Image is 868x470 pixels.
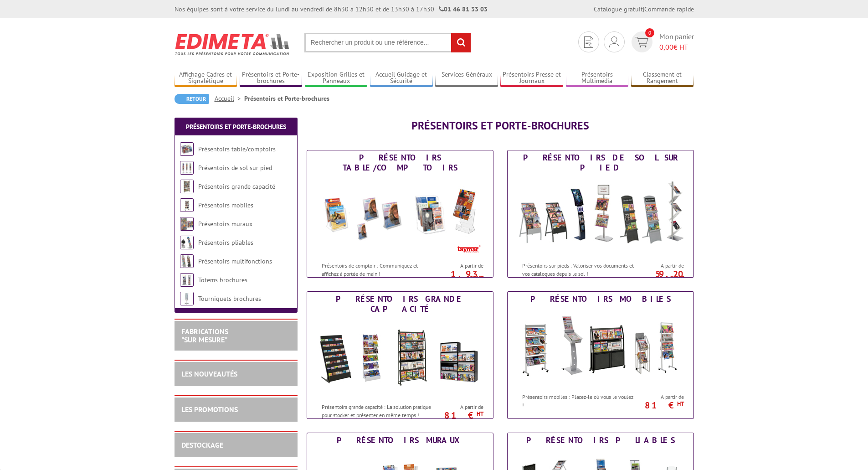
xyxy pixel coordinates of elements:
p: Présentoirs mobiles : Placez-le où vous le voulez ! [522,393,635,408]
img: Présentoirs de sol sur pied [180,161,194,175]
span: A partir de [637,393,684,401]
p: 81 € [432,413,483,418]
a: Présentoirs table/comptoirs Présentoirs table/comptoirs Présentoirs de comptoir : Communiquez et ... [307,150,493,278]
a: Présentoirs et Porte-brochures [240,71,303,86]
img: Totems brochures [180,273,194,287]
a: Présentoirs grande capacité Présentoirs grande capacité Présentoirs grande capacité : La solution... [307,291,493,419]
span: 0 [645,28,654,37]
a: Accueil [215,94,244,103]
img: Présentoirs pliables [180,236,194,249]
span: € HT [659,42,694,52]
a: Exposition Grilles et Panneaux [305,71,368,86]
a: Présentoirs Presse et Journaux [500,71,563,86]
a: Classement et Rangement [631,71,694,86]
img: Présentoirs muraux [180,217,194,231]
a: Présentoirs mobiles Présentoirs mobiles Présentoirs mobiles : Placez-le où vous le voulez ! A par... [507,291,694,419]
a: Présentoirs de sol sur pied Présentoirs de sol sur pied Présentoirs sur pieds : Valoriser vos doc... [507,150,694,278]
strong: 01 46 81 33 03 [439,5,488,13]
a: Présentoirs et Porte-brochures [186,123,286,131]
span: A partir de [637,262,684,269]
img: Présentoirs grande capacité [316,316,484,398]
a: Présentoirs pliables [198,238,253,247]
img: Tourniquets brochures [180,292,194,305]
li: Présentoirs et Porte-brochures [244,94,329,103]
span: A partir de [437,262,483,269]
div: Présentoirs table/comptoirs [309,153,491,173]
img: devis rapide [609,36,619,47]
span: 0,00 [659,42,673,52]
h1: Présentoirs et Porte-brochures [307,120,694,132]
p: Présentoirs de comptoir : Communiquez et affichez à portée de main ! [322,262,435,277]
a: Présentoirs de sol sur pied [198,164,272,172]
p: Présentoirs sur pieds : Valoriser vos documents et vos catalogues depuis le sol ! [522,262,635,277]
a: FABRICATIONS"Sur Mesure" [181,327,228,344]
img: Présentoirs de sol sur pied [516,175,685,257]
a: Retour [175,94,209,104]
p: 1.93 € [432,271,483,282]
a: Tourniquets brochures [198,294,261,303]
a: Services Généraux [435,71,498,86]
span: Mon panier [659,31,694,52]
a: Catalogue gratuit [594,5,643,13]
a: Commande rapide [644,5,694,13]
div: Nos équipes sont à votre service du lundi au vendredi de 8h30 à 12h30 et de 13h30 à 17h30 [175,5,488,14]
p: Présentoirs grande capacité : La solution pratique pour stocker et présenter en même temps ! [322,403,435,418]
img: Présentoirs table/comptoirs [316,175,484,257]
sup: HT [477,274,483,282]
a: Totems brochures [198,276,247,284]
a: LES PROMOTIONS [181,405,238,414]
a: Présentoirs table/comptoirs [198,145,276,153]
a: Présentoirs grande capacité [198,182,275,191]
img: Présentoirs table/comptoirs [180,142,194,156]
div: Présentoirs grande capacité [309,294,491,314]
span: A partir de [437,403,483,411]
a: DESTOCKAGE [181,440,223,449]
a: Présentoirs muraux [198,220,252,228]
sup: HT [477,410,483,418]
div: Présentoirs muraux [309,435,491,445]
p: 81 € [633,403,684,408]
div: | [594,5,694,14]
a: Affichage Cadres et Signalétique [175,71,237,86]
div: Présentoirs mobiles [510,294,691,304]
sup: HT [677,400,684,408]
div: Présentoirs de sol sur pied [510,153,691,173]
input: Rechercher un produit ou une référence... [304,33,471,52]
a: LES NOUVEAUTÉS [181,369,237,378]
img: Présentoirs grande capacité [180,180,194,193]
sup: HT [677,274,684,282]
a: Accueil Guidage et Sécurité [370,71,433,86]
img: Présentoirs multifonctions [180,254,194,268]
img: Edimeta [175,27,291,61]
div: Présentoirs pliables [510,435,691,445]
input: rechercher [451,33,471,52]
a: Présentoirs mobiles [198,201,253,209]
a: Présentoirs multifonctions [198,257,272,265]
p: 59.20 € [633,271,684,282]
img: Présentoirs mobiles [516,306,685,388]
img: devis rapide [584,36,593,48]
img: devis rapide [635,37,648,47]
a: devis rapide 0 Mon panier 0,00€ HT [629,31,694,52]
a: Présentoirs Multimédia [566,71,629,86]
img: Présentoirs mobiles [180,198,194,212]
